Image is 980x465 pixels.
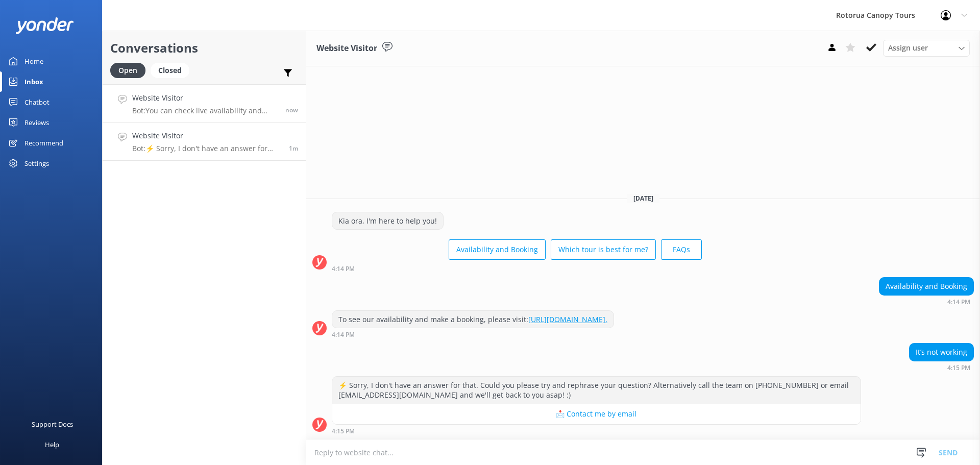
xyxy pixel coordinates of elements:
[528,314,607,324] a: [URL][DOMAIN_NAME].
[45,434,59,455] div: Help
[110,63,145,78] div: Open
[449,239,546,260] button: Availability and Booking
[947,299,970,305] strong: 4:14 PM
[24,133,63,153] div: Recommend
[909,364,974,371] div: Aug 25 2025 04:15pm (UTC +12:00) Pacific/Auckland
[332,332,355,338] strong: 4:14 PM
[332,428,355,434] strong: 4:15 PM
[132,130,281,141] h4: Website Visitor
[888,42,928,54] span: Assign user
[132,144,281,153] p: Bot: ⚡ Sorry, I don't have an answer for that. Could you please try and rephrase your question? A...
[24,92,50,112] div: Chatbot
[24,71,43,92] div: Inbox
[316,42,377,55] h3: Website Visitor
[551,239,656,260] button: Which tour is best for me?
[332,331,614,338] div: Aug 25 2025 04:14pm (UTC +12:00) Pacific/Auckland
[32,414,73,434] div: Support Docs
[332,427,861,434] div: Aug 25 2025 04:15pm (UTC +12:00) Pacific/Auckland
[947,365,970,371] strong: 4:15 PM
[103,84,306,123] a: Website VisitorBot:You can check live availability and make a booking for your Canopy Tour online...
[103,123,306,161] a: Website VisitorBot:⚡ Sorry, I don't have an answer for that. Could you please try and rephrase yo...
[332,266,355,272] strong: 4:14 PM
[332,212,443,230] div: Kia ora, I'm here to help you!
[110,64,151,76] a: Open
[132,106,278,115] p: Bot: You can check live availability and make a booking for your Canopy Tour online at [URL][DOMA...
[332,311,614,328] div: To see our availability and make a booking, please visit:
[151,63,189,78] div: Closed
[627,194,659,203] span: [DATE]
[110,38,298,58] h2: Conversations
[24,112,49,133] div: Reviews
[24,51,43,71] div: Home
[879,298,974,305] div: Aug 25 2025 04:14pm (UTC +12:00) Pacific/Auckland
[332,265,702,272] div: Aug 25 2025 04:14pm (UTC +12:00) Pacific/Auckland
[132,92,278,104] h4: Website Visitor
[285,106,298,114] span: Aug 25 2025 04:16pm (UTC +12:00) Pacific/Auckland
[24,153,49,174] div: Settings
[289,144,298,153] span: Aug 25 2025 04:15pm (UTC +12:00) Pacific/Auckland
[15,17,74,34] img: yonder-white-logo.png
[661,239,702,260] button: FAQs
[332,404,861,424] button: 📩 Contact me by email
[910,344,973,361] div: It’s not working
[332,377,861,404] div: ⚡ Sorry, I don't have an answer for that. Could you please try and rephrase your question? Altern...
[151,64,194,76] a: Closed
[883,40,970,56] div: Assign User
[879,278,973,295] div: Availability and Booking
